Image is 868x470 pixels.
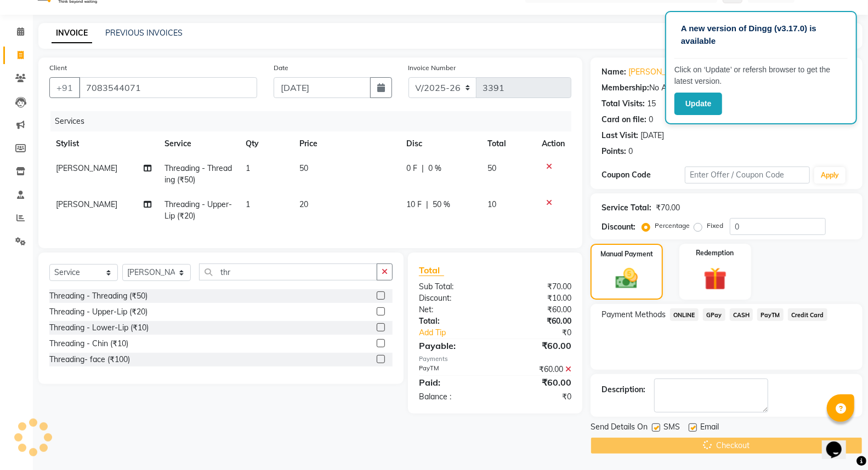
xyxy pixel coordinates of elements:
span: 10 [487,199,496,209]
label: Manual Payment [600,249,653,259]
span: ONLINE [670,308,699,321]
div: Last Visit: [602,130,638,141]
th: Service [158,131,239,156]
span: | [422,163,424,174]
div: Threading - Upper-Lip (₹20) [49,306,147,318]
div: Membership: [602,82,649,94]
div: 0 [628,146,633,157]
div: ₹60.00 [495,364,580,375]
div: Net: [411,304,495,316]
div: ₹0 [509,327,580,339]
label: Client [49,63,67,73]
span: 50 % [433,199,451,210]
button: Update [674,93,722,115]
a: Add Tip [411,327,509,339]
div: Service Total: [602,202,651,214]
img: _cash.svg [609,266,645,291]
a: PREVIOUS INVOICES [105,28,183,38]
span: SMS [663,421,680,435]
div: Name: [602,66,626,78]
span: [PERSON_NAME] [56,163,117,173]
span: 0 F [407,163,418,174]
th: Stylist [49,131,158,156]
div: Payments [419,354,571,364]
span: 0 % [429,163,442,174]
th: Price [293,131,400,156]
div: ₹70.00 [656,202,680,214]
div: Threading - Chin (₹10) [49,338,128,349]
div: Discount: [411,293,495,304]
th: Action [535,131,571,156]
span: Send Details On [591,421,648,435]
span: CASH [730,308,753,321]
label: Percentage [655,221,690,231]
p: Click on ‘Update’ or refersh browser to get the latest version. [674,64,848,87]
div: Description: [602,384,645,396]
a: [PERSON_NAME] [628,66,690,78]
div: ₹60.00 [495,304,580,316]
div: ₹60.00 [495,316,580,327]
div: ₹10.00 [495,293,580,304]
p: A new version of Dingg (v3.17.0) is available [681,22,841,47]
th: Disc [400,131,481,156]
div: Points: [602,146,626,157]
div: PayTM [411,364,495,375]
div: No Active Membership [602,82,852,94]
span: Total [419,265,444,276]
div: ₹0 [495,391,580,403]
span: 10 F [407,199,422,210]
div: Payable: [411,339,495,352]
span: 1 [246,163,250,173]
span: | [427,199,429,210]
input: Search by Name/Mobile/Email/Code [79,77,257,98]
a: INVOICE [52,24,92,43]
div: Coupon Code [602,169,685,181]
span: Credit Card [788,308,827,321]
div: Total: [411,316,495,327]
div: 15 [647,98,656,110]
div: ₹60.00 [495,339,580,352]
div: [DATE] [640,130,664,141]
button: Apply [814,167,846,184]
div: Paid: [411,376,495,389]
label: Invoice Number [409,63,456,73]
span: Threading - Upper-Lip (₹20) [164,199,232,221]
div: ₹60.00 [495,376,580,389]
div: Threading - Threading (₹50) [49,290,147,302]
span: 1 [246,199,250,209]
span: GPay [703,308,725,321]
div: Threading- face (₹100) [49,354,130,365]
label: Redemption [696,248,734,258]
span: Threading - Threading (₹50) [164,163,232,185]
div: Card on file: [602,114,646,125]
div: Sub Total: [411,281,495,293]
input: Search or Scan [199,263,377,280]
span: 50 [299,163,308,173]
th: Total [481,131,535,156]
div: Balance : [411,391,495,403]
input: Enter Offer / Coupon Code [685,167,810,184]
span: 50 [487,163,496,173]
div: ₹70.00 [495,281,580,293]
label: Fixed [707,221,723,231]
div: Services [50,111,580,131]
span: [PERSON_NAME] [56,199,117,209]
div: Total Visits: [602,98,645,110]
div: 0 [649,114,653,125]
img: _gift.svg [696,265,734,293]
span: 20 [299,199,308,209]
label: Date [274,63,288,73]
div: Threading - Lower-Lip (₹10) [49,322,149,334]
button: +91 [49,77,80,98]
span: PayTM [757,308,784,321]
th: Qty [239,131,293,156]
div: Discount: [602,221,636,233]
span: Email [700,421,719,435]
iframe: chat widget [822,426,857,459]
span: Payment Methods [602,309,666,320]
